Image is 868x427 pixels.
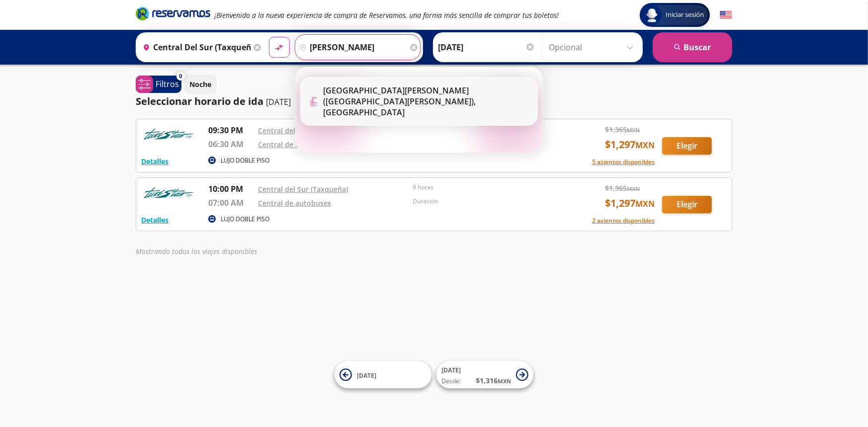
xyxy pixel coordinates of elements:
[662,137,712,155] button: Elegir
[662,10,708,20] span: Iniciar sesión
[549,35,638,60] input: Opcional
[498,378,511,385] small: MXN
[221,215,269,224] p: LUJO DOBLE PISO
[635,198,655,209] small: MXN
[136,6,210,21] i: Brand Logo
[335,361,432,389] button: [DATE]
[136,247,257,256] em: Mostrando todos los viajes disponibles
[208,138,253,150] p: 06:30 AM
[720,9,732,21] button: English
[179,72,182,81] span: 0
[141,215,169,225] button: Detalles
[357,371,376,380] span: [DATE]
[141,124,196,144] img: RESERVAMOS
[208,197,253,209] p: 07:00 AM
[323,85,476,107] b: [GEOGRAPHIC_DATA][PERSON_NAME] ([GEOGRAPHIC_DATA][PERSON_NAME]),
[258,126,348,135] a: Central del Sur (Taxqueña)
[441,377,461,386] span: Desde:
[141,183,196,203] img: RESERVAMOS
[627,185,640,192] small: MXN
[653,32,732,62] button: Buscar
[266,96,291,108] p: [DATE]
[605,196,655,211] span: $ 1,297
[208,183,253,195] p: 10:00 PM
[436,361,533,389] button: [DATE]Desde:$1,316MXN
[258,184,348,194] a: Central del Sur (Taxqueña)
[441,366,461,375] span: [DATE]
[476,376,511,386] span: $ 1,316
[156,78,179,90] p: Filtros
[136,94,263,109] p: Seleccionar horario de ida
[208,124,253,136] p: 09:30 PM
[184,75,217,94] button: Noche
[662,196,712,213] button: Elegir
[258,140,331,149] a: Central de autobuses
[438,35,535,60] input: Elegir Fecha
[605,183,640,193] span: $ 1,365
[413,183,563,192] p: 9 horas
[295,35,408,60] input: Buscar Destino
[323,85,530,118] div: [GEOGRAPHIC_DATA]
[592,158,655,167] button: 5 asientos disponibles
[605,124,640,135] span: $ 1,365
[605,137,655,152] span: $ 1,297
[189,79,211,89] p: Noche
[627,126,640,134] small: MXN
[136,76,181,93] button: 0Filtros
[139,35,251,60] input: Buscar Origen
[635,140,655,151] small: MXN
[258,198,331,208] a: Central de autobuses
[592,216,655,225] button: 2 asientos disponibles
[214,10,559,20] em: ¡Bienvenido a la nueva experiencia de compra de Reservamos, una forma más sencilla de comprar tus...
[413,197,563,206] p: Duración
[136,6,210,24] a: Brand Logo
[141,156,169,167] button: Detalles
[221,156,269,165] p: LUJO DOBLE PISO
